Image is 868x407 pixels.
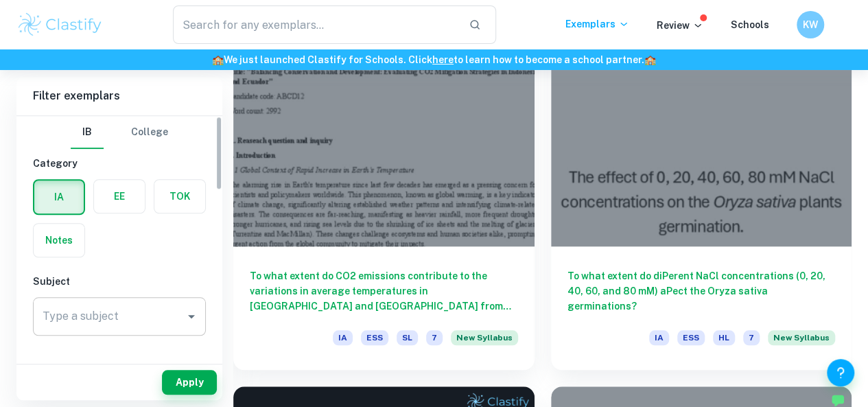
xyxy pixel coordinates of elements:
[71,116,168,149] div: Filter type choice
[3,52,865,67] h6: We just launched Clastify for Schools. Click to learn how to become a school partner.
[33,358,206,373] h6: Criteria
[677,330,705,345] span: ESS
[803,17,819,32] h6: KW
[162,370,217,395] button: Apply
[16,77,222,115] h6: Filter exemplars
[426,330,443,345] span: 7
[94,180,145,213] button: EE
[361,330,388,345] span: ESS
[644,54,656,65] span: 🏫
[154,180,205,213] button: TOK
[33,156,206,171] h6: Category
[565,16,629,32] p: Exemplars
[173,5,458,44] input: Search for any exemplars...
[432,54,454,65] a: here
[649,330,669,345] span: IA
[131,116,168,149] button: College
[768,330,835,353] div: Starting from the May 2026 session, the ESS IA requirements have changed. We created this exempla...
[657,18,703,33] p: Review
[551,21,852,370] a: To what extent do diPerent NaCl concentrations (0, 20, 40, 60, and 80 mM) aPect the Oryza sativa ...
[743,330,760,345] span: 7
[451,330,518,353] div: Starting from the May 2026 session, the ESS IA requirements have changed. We created this exempla...
[250,268,518,314] h6: To what extent do CO2 emissions contribute to the variations in average temperatures in [GEOGRAPH...
[33,274,206,289] h6: Subject
[16,11,104,38] img: Clastify logo
[831,393,845,407] img: Marked
[797,11,824,38] button: KW
[731,19,769,30] a: Schools
[212,54,224,65] span: 🏫
[182,307,201,326] button: Open
[827,359,854,386] button: Help and Feedback
[34,181,84,213] button: IA
[567,268,836,314] h6: To what extent do diPerent NaCl concentrations (0, 20, 40, 60, and 80 mM) aPect the Oryza sativa ...
[768,330,835,345] span: New Syllabus
[34,224,84,257] button: Notes
[397,330,418,345] span: SL
[71,116,104,149] button: IB
[233,21,535,370] a: To what extent do CO2 emissions contribute to the variations in average temperatures in [GEOGRAPH...
[333,330,353,345] span: IA
[713,330,735,345] span: HL
[451,330,518,345] span: New Syllabus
